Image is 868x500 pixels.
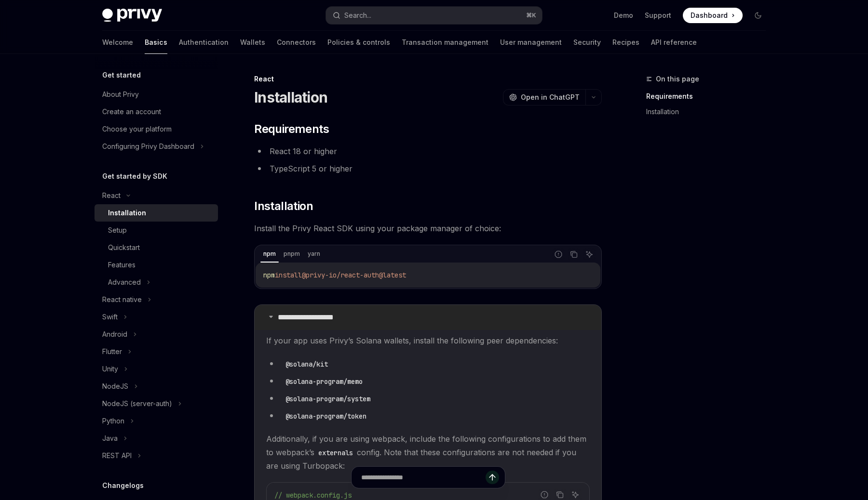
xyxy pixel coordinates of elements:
[102,69,141,81] h5: Get started
[102,346,122,357] div: Flutter
[305,248,323,260] div: yarn
[102,415,124,427] div: Python
[266,334,590,347] span: If your app uses Privy’s Solana wallets, install the following peer dependencies:
[95,291,218,308] button: React native
[95,360,218,378] button: Unity
[656,73,699,85] span: On this page
[145,31,167,54] a: Basics
[314,447,357,458] code: externals
[646,89,773,104] a: Requirements
[95,447,218,464] button: REST API
[500,31,562,54] a: User management
[282,376,366,387] code: @solana-program/memo
[102,190,121,201] div: React
[102,381,128,392] div: NodeJS
[95,412,218,430] button: Python
[402,31,488,54] a: Transaction management
[108,224,127,236] div: Setup
[102,141,194,152] div: Configuring Privy Dashboard
[521,92,580,102] span: Open in ChatGPT
[503,89,585,105] button: Open in ChatGPT
[95,204,218,222] a: Installation
[95,120,218,138] a: Choose your platform
[102,363,118,375] div: Unity
[102,123,172,135] div: Choose your platform
[95,86,218,103] a: About Privy
[526,12,536,19] span: ⌘ K
[614,11,633,20] a: Demo
[254,74,602,84] div: React
[108,242,140,253] div: Quickstart
[102,106,161,118] div: Create an account
[646,104,773,119] a: Installation
[95,274,218,291] button: Advanced
[102,171,167,182] h5: Get started by SDK
[95,222,218,239] a: Setup
[263,271,275,279] span: npm
[568,248,580,261] button: Copy the contents from the code block
[102,398,172,409] div: NodeJS (server-auth)
[102,329,127,340] div: Android
[254,145,602,158] li: React 18 or higher
[282,359,332,369] code: @solana/kit
[102,433,118,444] div: Java
[344,10,371,21] div: Search...
[282,411,370,421] code: @solana-program/token
[651,31,697,54] a: API reference
[302,271,406,279] span: @privy-io/react-auth@latest
[95,430,218,447] button: Java
[240,31,265,54] a: Wallets
[108,259,136,271] div: Features
[102,311,118,323] div: Swift
[95,326,218,343] button: Android
[750,8,766,23] button: Toggle dark mode
[102,31,133,54] a: Welcome
[612,31,639,54] a: Recipes
[254,162,602,175] li: TypeScript 5 or higher
[266,432,590,473] span: Additionally, if you are using webpack, include the following configurations to add them to webpa...
[95,187,218,204] button: React
[254,121,329,137] span: Requirements
[326,7,542,24] button: Search...⌘K
[254,222,602,235] span: Install the Privy React SDK using your package manager of choice:
[102,450,132,461] div: REST API
[277,31,316,54] a: Connectors
[573,31,601,54] a: Security
[552,248,565,261] button: Report incorrect code
[254,89,327,106] h1: Installation
[102,294,142,305] div: React native
[645,11,671,20] a: Support
[327,31,390,54] a: Policies & controls
[179,31,229,54] a: Authentication
[108,276,141,288] div: Advanced
[95,239,218,256] a: Quickstart
[275,271,302,279] span: install
[95,378,218,395] button: NodeJS
[95,138,218,155] button: Configuring Privy Dashboard
[95,343,218,360] button: Flutter
[102,89,139,100] div: About Privy
[683,8,743,23] a: Dashboard
[281,248,303,260] div: pnpm
[583,248,596,261] button: Ask AI
[102,9,162,22] img: dark logo
[102,480,144,491] h5: Changelogs
[95,308,218,326] button: Swift
[95,256,218,274] a: Features
[95,103,218,120] a: Create an account
[282,394,374,404] code: @solana-program/system
[108,207,146,219] div: Installation
[486,471,499,484] button: Send message
[691,11,728,20] span: Dashboard
[254,198,313,214] span: Installation
[260,248,279,260] div: npm
[95,395,218,412] button: NodeJS (server-auth)
[361,467,486,488] input: Ask a question...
